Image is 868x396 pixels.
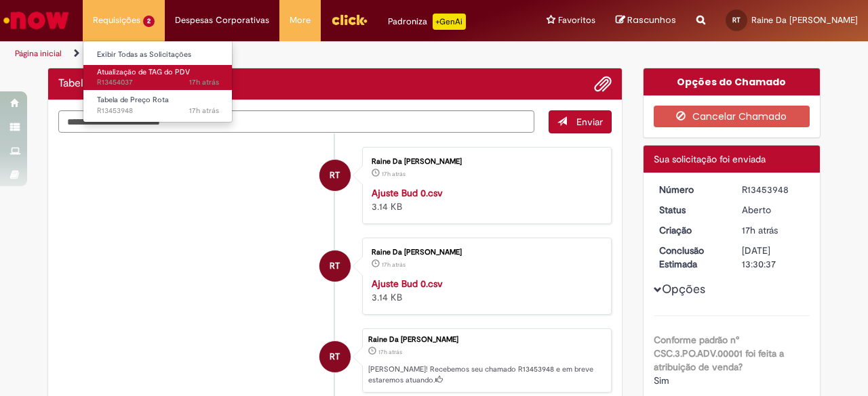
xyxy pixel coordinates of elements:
a: Aberto R13453948 : Tabela de Preço Rota [83,93,233,118]
div: Raine Da [PERSON_NAME] [372,158,597,166]
span: Rascunhos [627,14,676,26]
a: Ajuste Bud 0.csv [372,187,443,199]
button: Cancelar Chamado [654,106,810,127]
span: Tabela de Preço Rota [97,95,169,105]
div: R13453948 [742,183,805,196]
span: Despesas Corporativas [175,14,269,27]
div: 27/08/2025 17:30:34 [742,223,805,237]
span: Raine Da [PERSON_NAME] [751,14,858,26]
span: 17h atrás [378,348,402,356]
div: Aberto [742,203,805,217]
dt: Número [649,183,732,196]
span: 17h atrás [189,106,219,116]
li: Raine Da Luz Nogueira De Toledo [58,328,612,393]
dt: Status [649,203,732,217]
span: Requisições [93,14,140,27]
img: ServiceNow [1,7,71,34]
time: 27/08/2025 17:30:06 [382,261,406,269]
div: Raine Da Luz Nogueira De Toledo [319,160,351,191]
span: More [290,14,311,27]
span: R13454037 [97,77,219,88]
dt: Criação [649,223,732,237]
time: 27/08/2025 17:30:34 [378,348,402,356]
div: Raine Da Luz Nogueira De Toledo [319,250,351,282]
div: Opções do Chamado [644,68,821,95]
time: 27/08/2025 17:47:47 [189,77,219,87]
a: Exibir Todas as Solicitações [83,47,233,62]
span: 17h atrás [382,170,406,178]
a: Rascunhos [616,14,676,27]
time: 27/08/2025 17:30:35 [189,106,219,116]
textarea: Digite sua mensagem aqui... [58,110,534,133]
button: Enviar [549,110,612,133]
div: [DATE] 13:30:37 [742,244,805,271]
span: Favoritos [558,14,595,27]
div: 3.14 KB [372,277,597,304]
div: 3.14 KB [372,186,597,213]
span: Enviar [576,116,603,128]
dt: Conclusão Estimada [649,244,732,271]
span: RT [330,159,340,192]
button: Adicionar anexos [594,75,612,93]
span: 17h atrás [189,77,219,87]
a: Página inicial [15,48,62,59]
div: Padroniza [388,14,466,30]
a: Aberto R13454037 : Atualização de TAG do PDV [83,65,233,90]
span: R13453948 [97,106,219,116]
span: 17h atrás [382,261,406,269]
img: click_logo_yellow_360x200.png [331,9,368,30]
time: 27/08/2025 17:30:34 [742,224,778,236]
div: Raine Da [PERSON_NAME] [372,248,597,257]
span: 2 [143,16,155,27]
span: RT [330,250,340,282]
time: 27/08/2025 17:30:32 [382,170,406,178]
span: Sua solicitação foi enviada [654,153,766,165]
span: Sim [654,374,669,387]
p: [PERSON_NAME]! Recebemos seu chamado R13453948 e em breve estaremos atuando. [368,364,604,385]
a: Ajuste Bud 0.csv [372,278,443,290]
span: RT [330,340,340,373]
ul: Trilhas de página [10,41,568,66]
span: RT [732,16,741,24]
h2: Tabela de Preço Rota Histórico de tíquete [58,78,161,90]
p: +GenAi [433,14,466,30]
div: Raine Da [PERSON_NAME] [368,336,604,344]
ul: Requisições [83,41,233,123]
span: 17h atrás [742,224,778,236]
div: Raine Da Luz Nogueira De Toledo [319,341,351,372]
b: Conforme padrão n° CSC.3.PO.ADV.00001 foi feita a atribuição de venda? [654,334,784,373]
span: Atualização de TAG do PDV [97,67,190,77]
